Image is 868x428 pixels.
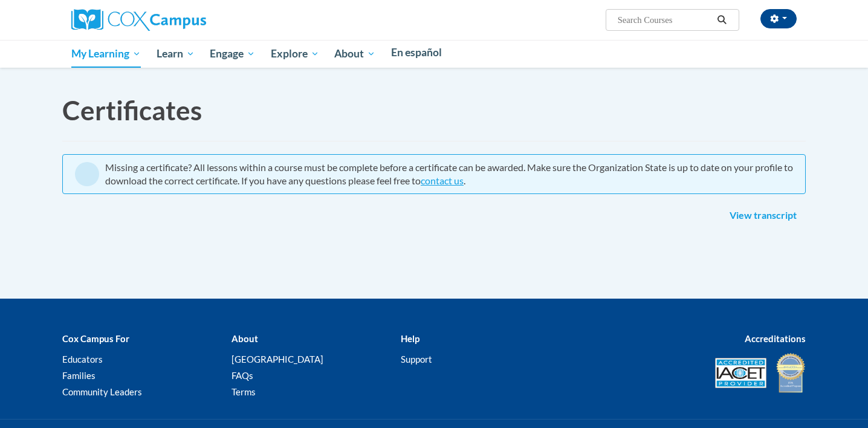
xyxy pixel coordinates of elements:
[745,333,806,344] b: Accreditations
[157,47,195,61] span: Learn
[715,358,766,388] img: Accredited IACET® Provider
[617,13,713,27] input: Search Courses
[62,354,103,365] a: Educators
[334,47,375,61] span: About
[263,40,327,68] a: Explore
[71,9,206,31] img: Cox Campus
[232,333,258,344] b: About
[383,40,450,65] a: En español
[63,40,149,68] a: My Learning
[401,333,419,344] b: Help
[760,9,797,28] button: Account Settings
[71,47,141,61] span: My Learning
[210,47,255,61] span: Engage
[401,354,432,365] a: Support
[232,354,323,365] a: [GEOGRAPHIC_DATA]
[232,386,256,397] a: Terms
[71,14,206,24] a: Cox Campus
[202,40,263,68] a: Engage
[271,47,319,61] span: Explore
[721,206,806,225] a: View transcript
[62,333,129,344] b: Cox Campus For
[62,370,96,381] a: Families
[53,40,815,68] div: Main menu
[149,40,202,68] a: Learn
[717,16,728,25] i: 
[421,175,464,186] a: contact us
[713,13,731,27] button: Search
[105,161,793,187] div: Missing a certificate? All lessons within a course must be complete before a certificate can be a...
[327,40,384,68] a: About
[776,352,806,394] img: IDA® Accredited
[391,46,442,59] span: En español
[62,94,202,126] span: Certificates
[232,370,253,381] a: FAQs
[62,386,142,397] a: Community Leaders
